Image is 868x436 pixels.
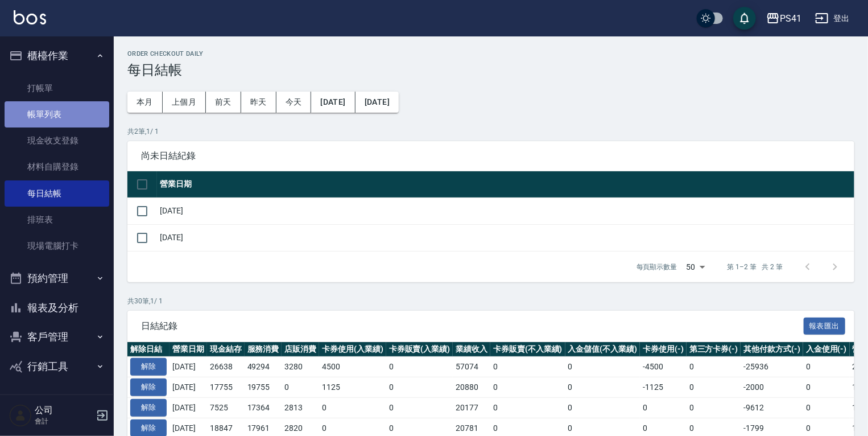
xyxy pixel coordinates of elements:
[5,322,109,352] button: 客戶管理
[282,357,319,377] td: 3280
[5,264,109,293] button: 預約管理
[386,377,453,398] td: 0
[127,92,163,113] button: 本月
[687,377,741,398] td: 0
[245,397,282,418] td: 17364
[453,397,490,418] td: 20177
[490,357,565,377] td: 0
[9,404,32,427] img: Person
[565,357,640,377] td: 0
[5,127,109,154] a: 現金收支登錄
[170,397,207,418] td: [DATE]
[170,357,207,377] td: [DATE]
[276,92,312,113] button: 今天
[811,8,854,29] button: 登出
[127,342,170,357] th: 解除日結
[5,154,109,180] a: 材料自購登錄
[170,377,207,398] td: [DATE]
[640,342,687,357] th: 卡券使用(-)
[728,262,783,272] p: 第 1–2 筆 共 2 筆
[780,11,801,26] div: PS41
[245,357,282,377] td: 49294
[319,342,386,357] th: 卡券使用(入業績)
[565,342,640,357] th: 入金儲值(不入業績)
[127,126,854,137] p: 共 2 筆, 1 / 1
[130,379,167,396] button: 解除
[636,262,677,272] p: 每頁顯示數量
[741,357,803,377] td: -25936
[453,377,490,398] td: 20880
[5,352,109,381] button: 行銷工具
[803,342,850,357] th: 入金使用(-)
[130,358,167,376] button: 解除
[490,397,565,418] td: 0
[319,357,386,377] td: 4500
[682,252,709,282] div: 50
[804,320,846,331] a: 報表匯出
[804,318,846,335] button: 報表匯出
[319,377,386,398] td: 1125
[5,207,109,233] a: 排班表
[207,397,245,418] td: 7525
[5,101,109,127] a: 帳單列表
[245,342,282,357] th: 服務消費
[640,357,687,377] td: -4500
[490,342,565,357] th: 卡券販賣(不入業績)
[157,171,854,198] th: 營業日期
[5,293,109,323] button: 報表及分析
[311,92,355,113] button: [DATE]
[35,405,93,416] h5: 公司
[207,357,245,377] td: 26638
[207,342,245,357] th: 現金結存
[5,233,109,259] a: 現場電腦打卡
[207,377,245,398] td: 17755
[741,377,803,398] td: -2000
[565,377,640,398] td: 0
[206,92,241,113] button: 前天
[386,342,453,357] th: 卡券販賣(入業績)
[386,397,453,418] td: 0
[282,342,319,357] th: 店販消費
[687,397,741,418] td: 0
[803,397,850,418] td: 0
[130,399,167,417] button: 解除
[319,397,386,418] td: 0
[170,342,207,357] th: 營業日期
[356,92,399,113] button: [DATE]
[127,50,854,57] h2: Order checkout daily
[453,342,490,357] th: 業績收入
[241,92,276,113] button: 昨天
[803,377,850,398] td: 0
[5,75,109,101] a: 打帳單
[157,224,854,251] td: [DATE]
[741,342,803,357] th: 其他付款方式(-)
[282,397,319,418] td: 2813
[127,296,854,306] p: 共 30 筆, 1 / 1
[282,377,319,398] td: 0
[803,357,850,377] td: 0
[35,416,93,426] p: 會計
[157,198,854,224] td: [DATE]
[762,7,806,30] button: PS41
[245,377,282,398] td: 19755
[5,180,109,207] a: 每日結帳
[127,62,854,78] h3: 每日結帳
[687,342,741,357] th: 第三方卡券(-)
[141,320,804,332] span: 日結紀錄
[733,7,756,30] button: save
[5,41,109,71] button: 櫃檯作業
[490,377,565,398] td: 0
[565,397,640,418] td: 0
[141,150,841,162] span: 尚未日結紀錄
[640,397,687,418] td: 0
[386,357,453,377] td: 0
[741,397,803,418] td: -9612
[687,357,741,377] td: 0
[14,10,46,24] img: Logo
[163,92,206,113] button: 上個月
[640,377,687,398] td: -1125
[453,357,490,377] td: 57074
